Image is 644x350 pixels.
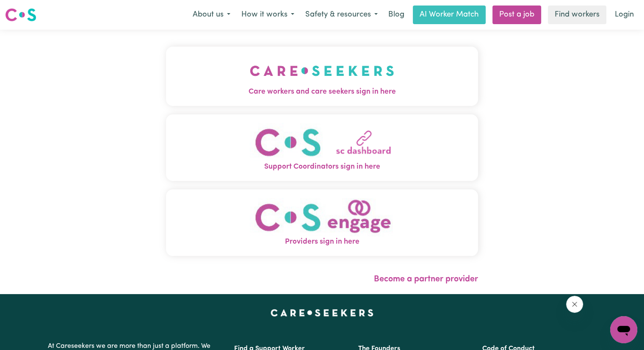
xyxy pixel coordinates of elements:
button: Providers sign in here [166,189,478,256]
iframe: Close message [566,296,583,313]
button: Care workers and care seekers sign in here [166,47,478,106]
a: Blog [383,6,409,24]
button: Support Coordinators sign in here [166,114,478,181]
a: Careseekers home page [271,309,373,316]
a: AI Worker Match [413,6,486,24]
span: Providers sign in here [166,236,478,247]
a: Login [610,6,639,24]
a: Careseekers logo [5,5,36,25]
span: Need any help? [5,6,51,13]
button: About us [187,6,236,24]
button: How it works [236,6,300,24]
span: Support Coordinators sign in here [166,161,478,172]
button: Safety & resources [300,6,383,24]
iframe: Button to launch messaging window [610,316,637,343]
a: Find workers [548,6,606,24]
img: Careseekers logo [5,7,36,22]
span: Care workers and care seekers sign in here [166,86,478,97]
a: Become a partner provider [374,275,478,283]
a: Post a job [492,6,541,24]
